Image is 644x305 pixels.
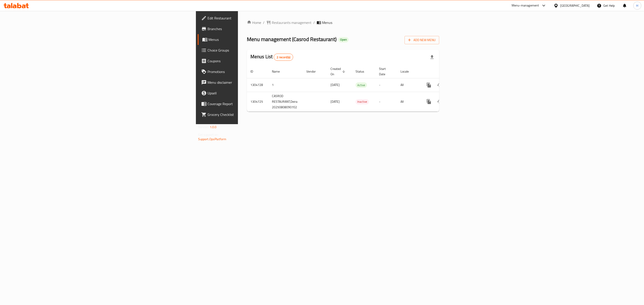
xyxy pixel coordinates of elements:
[247,34,337,44] span: Menu management ( Casrod Restaurant )
[198,45,303,56] a: Choice Groups
[338,37,349,42] div: Open
[356,99,369,104] div: Inactive
[434,80,445,90] button: Change Status
[208,58,300,64] span: Coupons
[397,78,420,92] td: All
[313,20,315,25] li: /
[247,65,470,112] table: enhanced table
[330,82,340,88] span: [DATE]
[338,38,349,42] span: Open
[322,20,332,25] span: Menus
[210,124,217,130] span: 1.0.0
[424,80,434,90] button: more
[208,90,300,96] span: Upsell
[330,99,340,104] span: [DATE]
[208,101,300,107] span: Coverage Report
[208,26,300,31] span: Branches
[400,69,415,74] span: Locale
[636,3,638,8] span: H
[198,124,209,130] span: Version:
[198,13,303,23] a: Edit Restaurant
[198,132,219,138] span: Get support on:
[272,69,286,74] span: Name
[198,23,303,34] a: Branches
[420,65,470,78] th: Actions
[198,136,227,142] a: Support.OpsPlatform
[379,66,392,77] span: Start Date
[427,52,437,63] div: Export file
[208,80,300,85] span: Menu disclaimer
[208,69,300,74] span: Promotions
[208,15,300,21] span: Edit Restaurant
[512,3,539,8] div: Menu-management
[356,83,367,88] span: Active
[424,96,434,107] button: more
[560,3,590,8] div: [GEOGRAPHIC_DATA]
[408,37,436,43] span: Add New Menu
[375,92,397,111] td: -
[330,66,347,77] span: Created On
[198,66,303,77] a: Promotions
[397,92,420,111] td: All
[405,36,439,44] button: Add New Menu
[198,77,303,88] a: Menu disclaimer
[356,69,370,74] span: Status
[274,54,293,61] div: Total records count
[198,34,303,45] a: Menus
[208,37,300,42] span: Menus
[356,99,369,104] span: Inactive
[208,48,300,53] span: Choice Groups
[198,98,303,109] a: Coverage Report
[274,55,293,59] span: 2 record(s)
[198,56,303,66] a: Coupons
[198,109,303,120] a: Grocery Checklist
[250,69,259,74] span: ID
[208,112,300,117] span: Grocery Checklist
[306,69,322,74] span: Vendor
[198,88,303,98] a: Upsell
[434,96,445,107] button: Change Status
[250,53,293,61] h2: Menus List
[375,78,397,92] td: -
[247,20,439,25] nav: breadcrumb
